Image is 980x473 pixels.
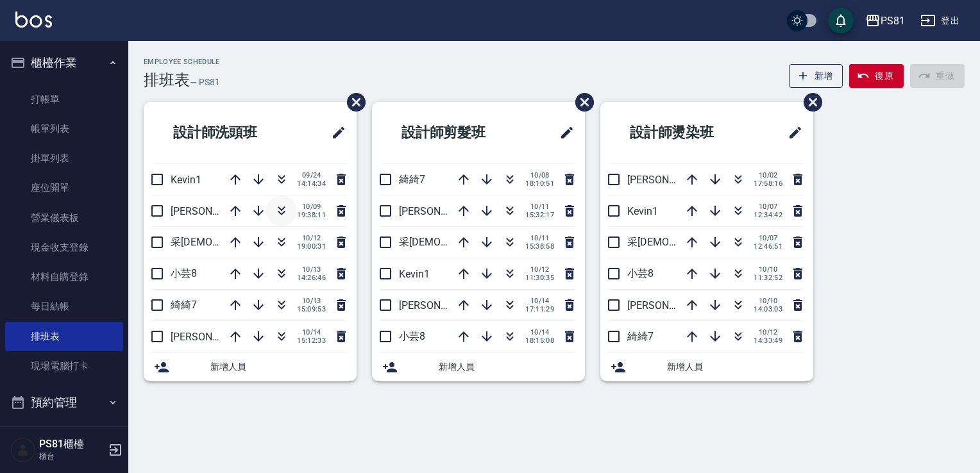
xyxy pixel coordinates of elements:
span: 修改班表的標題 [552,117,575,148]
span: 新增人員 [667,360,803,374]
span: 10/14 [297,328,326,336]
span: [PERSON_NAME]6 [171,331,253,343]
span: 刪除班表 [794,83,824,121]
p: 櫃台 [39,451,105,462]
span: 10/07 [754,234,782,242]
span: 采[DEMOGRAPHIC_DATA]2 [171,236,292,248]
span: Kevin1 [627,205,658,217]
span: [PERSON_NAME]3 [399,205,482,217]
a: 每日結帳 [5,292,123,321]
span: 10/10 [754,297,782,305]
span: 修改班表的標題 [780,117,803,148]
span: 11:30:35 [525,274,554,282]
span: 10/11 [525,234,554,242]
span: 09/24 [297,171,326,179]
span: 綺綺7 [171,299,197,311]
span: 10/12 [525,265,554,274]
button: save [828,8,854,33]
span: [PERSON_NAME]6 [627,174,710,186]
a: 材料自購登錄 [5,262,123,292]
h3: 排班表 [144,71,190,89]
h2: Employee Schedule [144,58,220,66]
button: 櫃檯作業 [5,46,123,79]
span: 12:34:42 [754,211,782,219]
button: 登出 [915,9,965,33]
span: 綺綺7 [399,173,425,185]
h2: 設計師燙染班 [611,110,756,156]
span: 10/14 [525,328,554,336]
span: 采[DEMOGRAPHIC_DATA]2 [627,236,749,248]
a: 現金收支登錄 [5,233,123,262]
span: 修改班表的標題 [323,117,346,148]
div: 新增人員 [144,353,357,381]
button: 預約管理 [5,386,123,419]
a: 座位開單 [5,173,123,203]
div: 新增人員 [600,353,813,381]
a: 排班表 [5,322,123,351]
a: 掛單列表 [5,144,123,173]
span: [PERSON_NAME]6 [399,299,482,311]
span: 15:38:58 [525,242,554,251]
span: 14:14:34 [297,179,326,188]
span: 10/13 [297,265,326,274]
span: 14:26:46 [297,274,326,282]
span: 17:11:29 [525,305,554,313]
h2: 設計師洗頭班 [154,110,300,156]
span: 10/13 [297,297,326,305]
span: Kevin1 [171,174,201,186]
span: 小芸8 [399,330,425,342]
span: 14:33:49 [754,336,782,345]
span: 12:46:51 [754,242,782,251]
span: 18:15:08 [525,336,554,345]
span: 采[DEMOGRAPHIC_DATA]2 [399,236,521,248]
span: 綺綺7 [627,330,654,342]
img: Person [10,437,36,463]
h5: PS81櫃檯 [39,438,105,451]
a: 營業儀表板 [5,203,123,233]
button: 復原 [849,64,904,88]
span: 10/09 [297,203,326,211]
span: 新增人員 [439,360,575,374]
span: 18:10:51 [525,179,554,188]
a: 打帳單 [5,85,123,114]
span: 10/10 [754,265,782,274]
button: PS81 [860,8,910,34]
span: 10/14 [525,297,554,305]
span: 19:38:11 [297,211,326,219]
span: 15:32:17 [525,211,554,219]
img: Logo [15,12,52,28]
button: 報表及分析 [5,419,123,452]
span: 19:00:31 [297,242,326,251]
span: [PERSON_NAME]3 [171,205,253,217]
span: 15:12:33 [297,336,326,345]
a: 現場電腦打卡 [5,351,123,381]
div: 新增人員 [372,353,585,381]
span: 10/12 [754,328,782,336]
span: 小芸8 [171,267,197,279]
span: 10/07 [754,203,782,211]
span: 17:58:16 [754,179,782,188]
span: 10/12 [297,234,326,242]
span: [PERSON_NAME]3 [627,299,710,311]
h2: 設計師剪髮班 [382,110,528,156]
span: 刪除班表 [337,83,367,121]
span: 10/11 [525,203,554,211]
span: 11:32:52 [754,274,782,282]
div: PS81 [881,13,905,29]
span: 小芸8 [627,267,654,279]
span: 10/02 [754,171,782,179]
span: 新增人員 [210,360,346,374]
h6: — PS81 [190,76,220,89]
span: 14:03:03 [754,305,782,313]
button: 新增 [789,64,843,88]
span: 刪除班表 [566,83,596,121]
span: 15:09:53 [297,305,326,313]
span: Kevin1 [399,268,430,280]
span: 10/08 [525,171,554,179]
a: 帳單列表 [5,114,123,144]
